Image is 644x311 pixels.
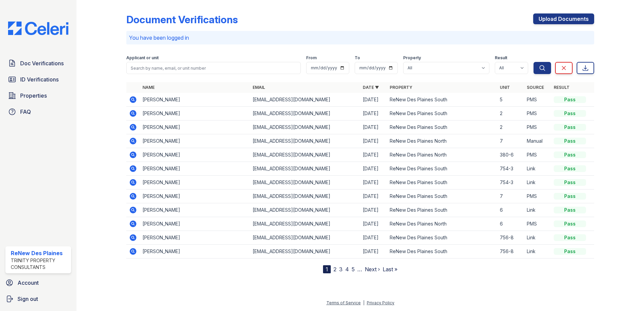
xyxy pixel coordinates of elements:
div: Pass [554,234,586,241]
div: Pass [554,193,586,200]
td: [EMAIL_ADDRESS][DOMAIN_NAME] [250,217,360,231]
td: [DATE] [360,176,387,189]
td: [EMAIL_ADDRESS][DOMAIN_NAME] [250,176,360,189]
td: [DATE] [360,203,387,217]
td: [PERSON_NAME] [140,162,250,176]
a: Name [142,85,155,90]
div: Pass [554,151,586,158]
td: [EMAIL_ADDRESS][DOMAIN_NAME] [250,93,360,107]
a: Last » [383,266,397,273]
td: [PERSON_NAME] [140,189,250,203]
div: Pass [554,179,586,186]
td: [DATE] [360,217,387,231]
td: [PERSON_NAME] [140,245,250,258]
label: Applicant or unit [126,55,159,61]
td: [EMAIL_ADDRESS][DOMAIN_NAME] [250,231,360,245]
td: PMS [524,148,551,162]
td: Link [524,203,551,217]
td: PMS [524,189,551,203]
td: [DATE] [360,231,387,245]
button: Sign out [3,292,74,306]
td: [EMAIL_ADDRESS][DOMAIN_NAME] [250,162,360,176]
td: ReNew Des Plaines South [387,231,497,245]
td: [DATE] [360,107,387,120]
td: [DATE] [360,120,387,134]
td: [PERSON_NAME] [140,93,250,107]
td: ReNew Des Plaines South [387,245,497,258]
td: 6 [497,203,524,217]
span: Properties [20,92,47,100]
td: ReNew Des Plaines South [387,203,497,217]
td: 5 [497,93,524,107]
input: Search by name, email, or unit number [126,62,301,74]
a: Properties [5,89,71,102]
td: [DATE] [360,189,387,203]
label: Property [403,55,421,61]
td: ReNew Des Plaines North [387,148,497,162]
a: 5 [352,266,355,273]
td: [EMAIL_ADDRESS][DOMAIN_NAME] [250,134,360,148]
td: ReNew Des Plaines South [387,93,497,107]
td: ReNew Des Plaines North [387,217,497,231]
td: [DATE] [360,148,387,162]
div: 1 [323,265,331,273]
td: [PERSON_NAME] [140,176,250,189]
td: 7 [497,189,524,203]
a: Result [554,85,570,90]
div: Document Verifications [126,13,238,26]
td: PMS [524,93,551,107]
td: [EMAIL_ADDRESS][DOMAIN_NAME] [250,120,360,134]
label: From [306,55,317,61]
td: 756-8 [497,231,524,245]
td: [DATE] [360,162,387,176]
a: Upload Documents [533,13,594,24]
td: [PERSON_NAME] [140,217,250,231]
span: FAQ [20,108,31,116]
a: Terms of Service [326,300,361,305]
td: [DATE] [360,245,387,258]
td: ReNew Des Plaines South [387,162,497,176]
div: Pass [554,248,586,255]
td: [EMAIL_ADDRESS][DOMAIN_NAME] [250,189,360,203]
td: 2 [497,107,524,120]
span: Account [18,279,39,287]
td: [PERSON_NAME] [140,134,250,148]
td: 380-6 [497,148,524,162]
label: To [355,55,360,61]
td: ReNew Des Plaines South [387,176,497,189]
span: Doc Verifications [20,59,64,67]
p: You have been logged in [129,34,591,42]
a: Unit [500,85,510,90]
td: [EMAIL_ADDRESS][DOMAIN_NAME] [250,107,360,120]
td: PMS [524,217,551,231]
td: 756-8 [497,245,524,258]
a: Privacy Policy [367,300,394,305]
div: Pass [554,138,586,144]
td: [PERSON_NAME] [140,231,250,245]
td: Manual [524,134,551,148]
td: Link [524,162,551,176]
div: Pass [554,124,586,131]
div: ReNew Des Plaines [11,249,68,257]
td: 2 [497,120,524,134]
td: [DATE] [360,134,387,148]
div: | [363,300,364,305]
img: CE_Logo_Blue-a8612792a0a2168367f1c8372b55b34899dd931a85d93a1a3d3e32e68fde9ad4.png [3,22,74,35]
a: Date ▼ [363,85,379,90]
td: Link [524,245,551,258]
a: Property [390,85,412,90]
div: Pass [554,207,586,213]
td: 6 [497,217,524,231]
a: Email [253,85,265,90]
td: [DATE] [360,93,387,107]
div: Pass [554,96,586,103]
td: [PERSON_NAME] [140,148,250,162]
td: 754-3 [497,176,524,189]
td: Link [524,176,551,189]
td: PMS [524,107,551,120]
td: 754-3 [497,162,524,176]
div: Pass [554,165,586,172]
td: ReNew Des Plaines South [387,107,497,120]
td: PMS [524,120,551,134]
a: ID Verifications [5,73,71,86]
